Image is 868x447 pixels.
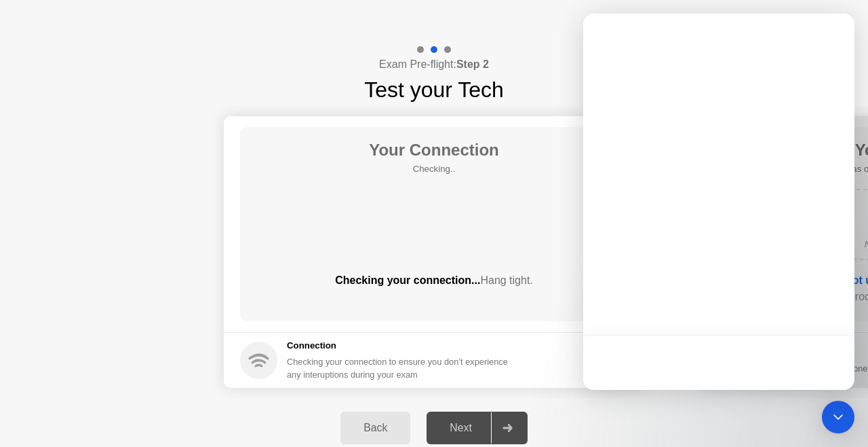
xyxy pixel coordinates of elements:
h1: Test your Tech [364,73,504,106]
button: Next [427,412,528,444]
h4: Exam Pre-flight: [379,56,489,73]
button: Back [340,412,410,444]
div: Checking your connection to ensure you don’t experience any interuptions during your exam [287,355,516,381]
b: Step 2 [456,58,489,70]
h5: Checking.. [369,162,499,176]
div: Back [344,422,406,434]
div: Next [431,422,491,434]
div: Checking your connection... [240,272,628,289]
span: Hang tight. [480,274,532,286]
div: Open Intercom Messenger [822,401,854,433]
h1: Your Connection [369,138,499,162]
h5: Connection [287,339,516,353]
